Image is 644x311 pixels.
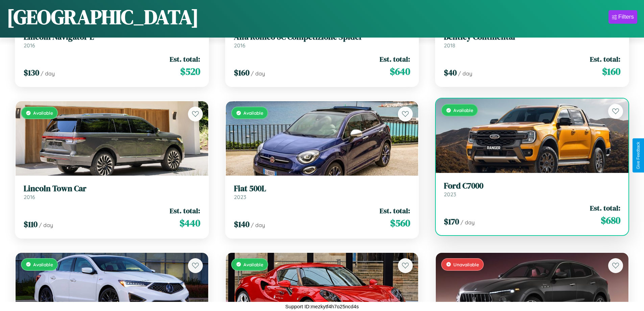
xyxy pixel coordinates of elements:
[251,70,265,77] span: / day
[24,194,35,200] span: 2016
[234,32,410,42] h3: Alfa Romeo 8C Competizione Spider
[33,110,53,116] span: Available
[24,42,35,49] span: 2016
[602,65,620,78] span: $ 160
[251,222,265,228] span: / day
[590,203,620,213] span: Est. total:
[380,206,410,216] span: Est. total:
[590,54,620,64] span: Est. total:
[444,42,455,49] span: 2018
[444,67,457,78] span: $ 40
[243,262,263,267] span: Available
[243,110,263,116] span: Available
[33,262,53,267] span: Available
[234,42,245,49] span: 2016
[285,302,359,311] p: Support ID: mezkytf4h7o25ncd4s
[444,181,620,191] h3: Ford C7000
[234,219,249,230] span: $ 140
[444,181,620,198] a: Ford C70002023
[390,216,410,230] span: $ 560
[380,54,410,64] span: Est. total:
[180,65,200,78] span: $ 520
[24,67,39,78] span: $ 130
[444,32,620,49] a: Bentley Continental2018
[24,184,200,200] a: Lincoln Town Car2016
[234,194,246,200] span: 2023
[234,184,410,194] h3: Fiat 500L
[453,107,473,113] span: Available
[41,70,55,77] span: / day
[234,32,410,49] a: Alfa Romeo 8C Competizione Spider2016
[39,222,53,228] span: / day
[234,67,249,78] span: $ 160
[170,206,200,216] span: Est. total:
[24,32,200,49] a: Lincoln Navigator L2016
[24,219,38,230] span: $ 110
[609,10,637,24] button: Filters
[444,216,459,227] span: $ 170
[458,70,472,77] span: / day
[170,54,200,64] span: Est. total:
[7,3,199,31] h1: [GEOGRAPHIC_DATA]
[234,184,410,200] a: Fiat 500L2023
[453,262,479,267] span: Unavailable
[460,219,475,226] span: / day
[24,184,200,194] h3: Lincoln Town Car
[601,214,620,227] span: $ 680
[444,191,456,198] span: 2023
[636,142,641,169] div: Give Feedback
[180,216,200,230] span: $ 440
[618,14,634,20] div: Filters
[390,65,410,78] span: $ 640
